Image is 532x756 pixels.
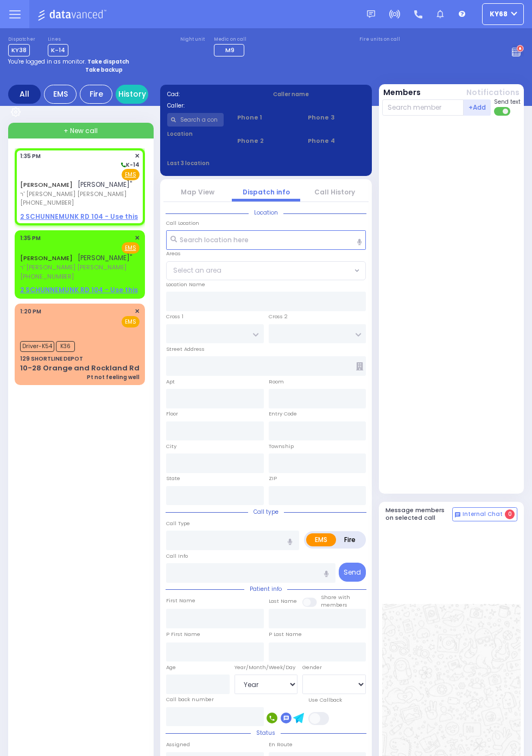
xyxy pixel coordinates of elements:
button: Send [339,563,366,582]
u: EMS [125,171,136,179]
label: Age [166,664,176,671]
label: Caller: [167,102,259,110]
label: City [166,443,176,450]
input: Search a contact [167,113,224,127]
div: 10-28 Orange and Rockland Rd [20,363,140,374]
a: History [116,85,148,104]
span: ✕ [135,152,140,161]
img: comment-alt.png [455,512,460,518]
span: [PERSON_NAME]" [78,253,132,262]
span: KY38 [8,44,30,56]
span: ✕ [135,234,140,243]
span: + New call [64,126,98,136]
small: Share with [321,594,350,601]
label: Floor [166,410,178,418]
span: members [321,601,347,608]
label: Last Name [269,597,297,605]
label: Last 3 location [167,159,267,167]
label: Room [269,378,284,386]
img: message.svg [367,10,375,18]
input: Search location here [166,230,366,250]
span: Internal Chat [463,511,503,518]
label: Cross 1 [166,313,183,320]
a: Dispatch info [243,187,290,197]
u: 2 SCHUNNEMUNK RD 104 - Use this [20,285,138,294]
span: Phone 4 [308,136,365,146]
span: ר' [PERSON_NAME] [PERSON_NAME] [20,263,132,272]
span: Call type [248,508,284,516]
span: K-14 [48,44,68,56]
h5: Message members on selected call [385,507,453,521]
span: Phone 2 [237,136,294,146]
div: Pt not feeling well [87,373,140,381]
label: Street Address [166,345,205,353]
span: 1:35 PM [20,234,41,242]
label: Assigned [166,741,190,748]
label: Turn off text [494,106,511,117]
span: Send text [494,98,521,106]
span: K-14 [119,161,140,169]
span: Status [251,729,281,737]
input: Search member [382,99,464,116]
a: Map View [181,187,214,197]
div: Fire [80,85,112,104]
u: EMS [125,244,136,252]
label: P First Name [166,631,200,638]
strong: Take dispatch [87,58,129,66]
label: ZIP [269,475,277,482]
label: Caller name [273,90,365,98]
span: ✕ [135,307,140,316]
span: Phone 1 [237,113,294,122]
span: 1:35 PM [20,152,41,160]
span: Select an area [173,266,221,275]
label: Dispatcher [8,36,35,43]
span: ky68 [490,9,508,19]
label: Entry Code [269,410,297,418]
span: Patient info [244,585,287,593]
label: Fire units on call [359,36,400,43]
label: Call Info [166,552,188,560]
a: [PERSON_NAME] [20,254,73,262]
span: Driver-K54 [20,341,54,352]
button: Internal Chat 0 [452,507,517,521]
label: En Route [269,741,293,748]
button: +Add [464,99,491,116]
span: [PERSON_NAME]" [78,180,132,189]
img: Logo [37,8,110,21]
span: Location [249,209,283,217]
div: 129 SHORTLINE DEPOT [20,355,83,363]
div: Year/Month/Week/Day [235,664,298,671]
label: Call Location [166,219,199,227]
label: Use Callback [308,696,342,704]
label: Cross 2 [269,313,288,320]
span: Phone 3 [308,113,365,122]
span: EMS [122,316,140,327]
a: [PERSON_NAME] [20,180,73,189]
div: EMS [44,85,77,104]
span: You're logged in as monitor. [8,58,86,66]
span: 0 [505,509,515,519]
label: Areas [166,250,181,257]
span: ר' [PERSON_NAME] [PERSON_NAME] [20,190,132,199]
span: [PHONE_NUMBER] [20,198,74,207]
label: First Name [166,597,195,604]
span: K36 [56,341,75,352]
button: Members [383,87,421,98]
u: 2 SCHUNNEMUNK RD 104 - Use this [20,212,138,221]
button: ky68 [482,3,524,25]
label: EMS [306,533,336,546]
label: Location Name [166,281,205,288]
label: State [166,475,180,482]
span: Other building occupants [356,362,363,370]
strong: Take backup [85,66,123,74]
label: Call Type [166,520,190,527]
label: Location [167,130,224,138]
span: 1:20 PM [20,307,41,316]
label: Medic on call [214,36,248,43]
label: P Last Name [269,631,302,638]
label: Fire [335,533,364,546]
div: All [8,85,41,104]
label: Lines [48,36,68,43]
label: Call back number [166,696,214,703]
span: [PHONE_NUMBER] [20,272,74,281]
